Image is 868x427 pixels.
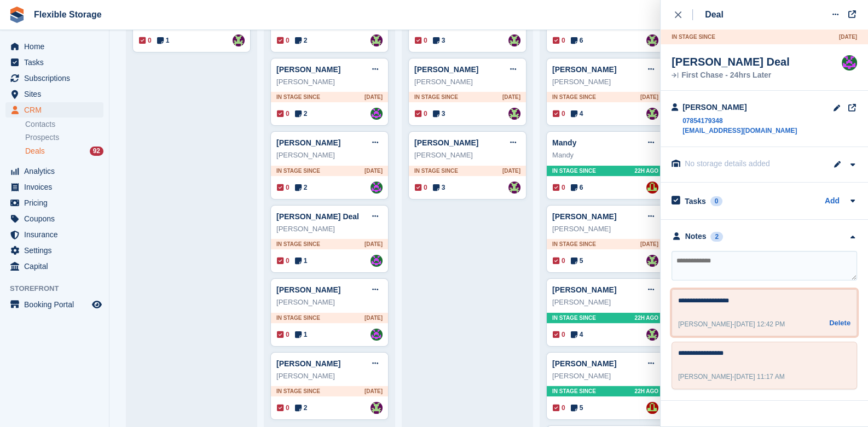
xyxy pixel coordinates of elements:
div: - [678,319,785,329]
span: 0 [415,36,427,45]
span: 1 [295,330,308,340]
a: Rachael Fisher [508,108,520,120]
span: In stage since [414,167,458,175]
a: [PERSON_NAME] [276,359,340,368]
a: Daniel Douglas [371,108,383,120]
span: 0 [277,36,290,45]
span: 3 [433,109,445,119]
img: Rachael Fisher [233,34,245,46]
span: In stage since [552,314,596,322]
span: [DATE] [640,240,658,248]
a: menu [5,179,103,195]
a: David Jones [646,182,658,194]
a: Rachael Fisher [371,402,383,414]
a: menu [5,102,103,118]
span: [DATE] [364,93,383,101]
span: 6 [571,183,583,192]
a: Rachael Fisher [508,182,520,194]
span: In stage since [276,314,320,322]
div: [PERSON_NAME] [414,77,520,87]
span: CRM [24,102,90,118]
img: Rachael Fisher [371,34,383,46]
span: 2 [295,183,308,192]
div: [PERSON_NAME] [552,224,658,235]
a: Add [825,195,840,208]
span: 1 [295,256,308,266]
img: Rachael Fisher [508,34,520,46]
span: In stage since [276,167,320,175]
span: Sites [24,86,90,102]
div: [PERSON_NAME] [276,77,383,87]
img: stora-icon-8386f47178a22dfd0bd8f6a31ec36ba5ce8667c1dd55bd0f319d3a0aa187defe.svg [9,7,25,23]
span: 4 [571,330,583,340]
span: In stage since [552,387,596,395]
a: [PERSON_NAME] [552,285,616,294]
a: [PERSON_NAME] [414,65,478,74]
a: Preview store [90,298,103,311]
div: [PERSON_NAME] [552,297,658,308]
a: [PERSON_NAME] Deal [276,212,359,221]
span: Settings [24,243,90,258]
span: 0 [415,109,427,119]
span: 22H AGO [634,387,658,395]
span: 0 [277,403,290,413]
span: 3 [433,183,445,192]
span: Deals [25,146,45,156]
a: menu [5,297,103,312]
a: Daniel Douglas [371,255,383,267]
span: Analytics [24,163,90,179]
span: [DATE] 12:42 PM [734,320,785,328]
a: [PERSON_NAME] [276,65,340,74]
span: 0 [553,330,565,340]
span: Booking Portal [24,297,90,312]
span: [DATE] [640,93,658,101]
a: menu [5,259,103,274]
a: menu [5,211,103,226]
img: Rachael Fisher [646,34,658,46]
span: Tasks [24,55,90,70]
span: 2 [295,109,308,119]
a: [PERSON_NAME] [276,138,340,147]
div: [PERSON_NAME] [552,371,658,382]
a: Rachael Fisher [646,329,658,341]
span: 0 [553,183,565,192]
a: [PERSON_NAME] [552,212,616,221]
button: Delete [829,318,850,329]
a: menu [5,55,103,70]
a: Daniel Douglas [371,329,383,341]
span: 0 [277,109,290,119]
span: In stage since [276,387,320,395]
span: In stage since [276,93,320,101]
a: Prospects [25,132,103,143]
span: In stage since [414,93,458,101]
a: menu [5,71,103,86]
a: [EMAIL_ADDRESS][DOMAIN_NAME] [682,126,797,136]
span: [DATE] [364,167,383,175]
a: Flexible Storage [30,5,106,24]
a: Delete [829,318,850,331]
a: Rachael Fisher [646,255,658,267]
span: 6 [571,36,583,45]
div: Notes [685,231,707,242]
span: In stage since [552,167,596,175]
span: [PERSON_NAME] [678,320,732,328]
img: Daniel Douglas [842,55,857,71]
a: 07854179348 [682,116,797,126]
a: menu [5,227,103,242]
a: Daniel Douglas [371,182,383,194]
a: menu [5,39,103,54]
span: [DATE] [364,314,383,322]
div: [PERSON_NAME] [276,297,383,308]
a: menu [5,243,103,258]
span: [DATE] [502,93,520,101]
a: [PERSON_NAME] [552,65,616,74]
h2: Tasks [685,196,706,206]
span: 0 [415,183,427,192]
span: Pricing [24,195,90,210]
